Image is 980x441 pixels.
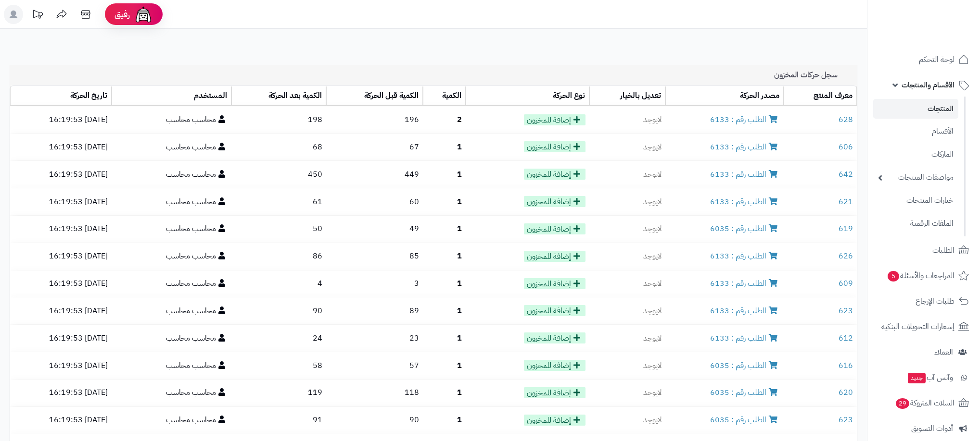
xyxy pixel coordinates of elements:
span: الطلبات [932,244,955,257]
th: مصدر الحركة [665,86,784,106]
span: إضافة للمخزون [524,360,585,371]
a: 623 [839,305,853,317]
small: [DATE] 16:19:53 [49,169,108,180]
td: 450 [231,161,327,188]
span: لايوجد [643,250,662,262]
td: محاسب محاسب [112,407,231,434]
a: الملفات الرقمية [873,213,958,234]
a: 616 [839,360,853,371]
td: 118 [326,380,423,406]
span: إضافة للمخزون [524,251,585,262]
span: لايوجد [643,387,662,398]
span: إضافة للمخزون [524,169,585,180]
small: [DATE] 16:19:53 [49,332,108,344]
th: الكمية قبل الحركة [326,86,423,106]
span: لايوجد [643,169,662,180]
a: 606 [839,141,853,153]
span: لايوجد [643,278,662,289]
span: لايوجد [643,305,662,317]
a: الطلب رقم : 6133 [710,278,780,289]
td: 61 [231,188,327,215]
span: رفيق [115,9,130,20]
a: أدوات التسويق [873,417,974,440]
span: طلبات الإرجاع [916,294,955,308]
td: 119 [231,380,327,406]
span: لوحة التحكم [919,53,955,66]
td: 86 [231,243,327,270]
span: لايوجد [643,332,662,344]
a: الطلب رقم : 6133 [710,114,780,125]
strong: 2 [457,114,462,125]
img: ai-face.png [134,5,153,24]
small: [DATE] 16:19:53 [49,250,108,262]
a: مواصفات المنتجات [873,167,958,188]
th: المستخدم [112,86,231,106]
small: [DATE] 16:19:53 [49,223,108,234]
span: إضافة للمخزون [524,141,585,152]
td: 91 [231,407,327,434]
td: 57 [326,352,423,379]
span: السلات المتروكة [895,396,955,410]
span: إشعارات التحويلات البنكية [881,320,955,333]
a: الطلب رقم : 6133 [710,169,780,180]
span: المراجعات والأسئلة [887,269,955,282]
small: [DATE] 16:19:53 [49,305,108,317]
span: لايوجد [643,223,662,234]
a: الطلب رقم : 6035 [710,223,780,234]
a: الطلب رقم : 6133 [710,305,780,317]
a: 620 [839,387,853,398]
span: إضافة للمخزون [524,114,585,125]
td: محاسب محاسب [112,188,231,215]
span: إضافة للمخزون [524,223,585,234]
th: تاريخ الحركة [10,86,112,106]
a: 642 [839,169,853,180]
strong: 1 [457,360,462,371]
small: [DATE] 16:19:53 [49,196,108,208]
td: 23 [326,325,423,352]
small: [DATE] 16:19:53 [49,360,108,371]
td: محاسب محاسب [112,270,231,297]
td: 90 [231,297,327,324]
a: الأقسام [873,121,958,142]
td: 68 [231,134,327,160]
a: السلات المتروكة29 [873,392,974,415]
td: 3 [326,270,423,297]
td: محاسب محاسب [112,297,231,324]
span: لايوجد [643,141,662,153]
td: 24 [231,325,327,352]
a: الماركات [873,144,958,165]
a: وآتس آبجديد [873,366,974,389]
span: لايوجد [643,114,662,125]
a: تحديثات المنصة [25,5,50,26]
a: الطلب رقم : 6133 [710,196,780,208]
small: [DATE] 16:19:53 [49,414,108,426]
span: أدوات التسويق [911,422,953,435]
strong: 1 [457,250,462,262]
strong: 1 [457,196,462,208]
span: إضافة للمخزون [524,332,585,343]
th: معرف المنتج [784,86,857,106]
td: 60 [326,188,423,215]
span: إضافة للمخزون [524,415,585,426]
small: [DATE] 16:19:53 [49,387,108,398]
a: 612 [839,332,853,344]
td: 67 [326,134,423,160]
a: الطلب رقم : 6035 [710,387,780,398]
h3: سجل حركات المخزون [774,71,850,80]
a: 609 [839,278,853,289]
small: [DATE] 16:19:53 [49,141,108,153]
td: 85 [326,243,423,270]
td: محاسب محاسب [112,380,231,406]
span: العملاء [934,345,953,359]
td: 89 [326,297,423,324]
strong: 1 [457,414,462,426]
a: طلبات الإرجاع [873,290,974,313]
th: الكمية [423,86,466,106]
span: إضافة للمخزون [524,196,585,207]
strong: 1 [457,278,462,289]
span: لايوجد [643,360,662,371]
a: المنتجات [873,99,958,119]
td: 4 [231,270,327,297]
td: محاسب محاسب [112,325,231,352]
a: لوحة التحكم [873,48,974,71]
